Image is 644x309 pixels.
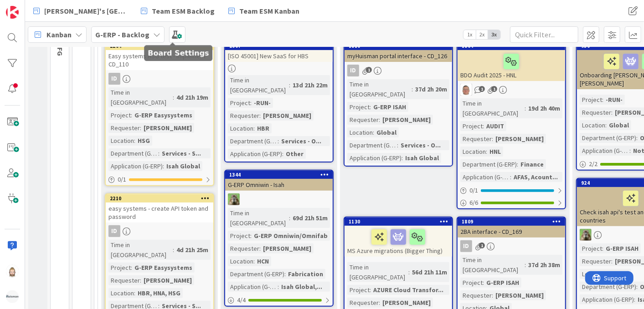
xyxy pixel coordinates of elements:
[108,148,158,158] div: Department (G-ERP)
[108,225,120,237] div: ID
[118,175,126,184] span: 0 / 1
[460,159,517,169] div: Department (G-ERP)
[347,285,370,295] div: Project
[580,269,605,279] div: Location
[458,50,565,81] div: BDO Audit 2025 - HNL
[484,278,521,288] div: G-ERP ISAH
[250,231,252,241] span: :
[483,278,484,288] span: :
[6,6,19,19] img: Visit kanbanzone.com
[253,123,255,133] span: :
[611,107,613,117] span: :
[345,218,452,226] div: 1130
[580,95,602,105] div: Project
[366,67,372,73] span: 1
[379,298,380,308] span: :
[371,285,446,295] div: AZURE Cloud Transfor...
[580,282,636,292] div: Department (G-ERP)
[492,290,493,300] span: :
[255,256,271,266] div: HCN
[163,161,164,171] span: :
[140,275,141,285] span: :
[526,103,562,113] div: 19d 2h 40m
[518,159,546,169] div: Finance
[458,240,565,252] div: ID
[458,218,565,238] div: 18092BA interface - CD_169
[636,282,638,292] span: :
[228,75,289,95] div: Time in [GEOGRAPHIC_DATA]
[174,245,211,255] div: 4d 21h 25m
[580,120,605,130] div: Location
[517,159,518,169] span: :
[511,172,560,182] div: AFAS, Acount...
[108,123,140,133] div: Requester
[347,298,379,308] div: Requester
[373,127,374,137] span: :
[605,269,607,279] span: :
[487,147,503,157] div: HNL
[462,218,565,225] div: 1809
[347,127,373,137] div: Location
[634,294,635,304] span: :
[290,213,330,223] div: 69d 21h 51m
[347,65,359,76] div: ID
[525,103,526,113] span: :
[108,73,120,85] div: ID
[141,123,194,133] div: [PERSON_NAME]
[460,98,525,118] div: Time in [GEOGRAPHIC_DATA]
[397,140,398,150] span: :
[347,262,408,282] div: Time in [GEOGRAPHIC_DATA]
[140,123,141,133] span: :
[370,285,371,295] span: :
[458,197,565,208] div: 6/6
[602,243,603,253] span: :
[347,140,397,150] div: Department (G-ERP)
[580,294,634,304] div: Application (G-ERP)
[278,282,279,292] span: :
[526,260,562,270] div: 37d 2h 38m
[345,65,452,76] div: ID
[602,95,603,105] span: :
[259,111,261,121] span: :
[108,136,134,146] div: Location
[510,26,578,43] input: Quick Filter...
[493,134,546,144] div: [PERSON_NAME]
[345,42,452,62] div: 1810myHuisman portal interface - CD_126
[286,269,325,279] div: Fabrication
[493,290,546,300] div: [PERSON_NAME]
[173,245,174,255] span: :
[228,136,278,146] div: Department (G-ERP)
[580,229,592,241] img: TT
[164,161,202,171] div: Isah Global
[284,269,286,279] span: :
[106,203,213,223] div: easy systems - create API token and password
[347,153,402,163] div: Application (G-ERP)
[580,107,611,117] div: Requester
[106,194,213,203] div: 2210
[6,265,19,278] img: Rv
[228,111,259,121] div: Requester
[460,84,472,96] img: lD
[108,263,131,273] div: Project
[464,30,476,39] span: 1x
[110,195,213,202] div: 2210
[259,243,261,253] span: :
[106,174,213,185] div: 0/1
[345,218,452,257] div: 1130MS Azure migrations (Bigger Thing)
[458,218,565,226] div: 1809
[345,226,452,257] div: MS Azure migrations (Bigger Thing)
[141,275,194,285] div: [PERSON_NAME]
[134,136,135,146] span: :
[135,136,152,146] div: HSG
[413,84,449,94] div: 37d 2h 20m
[374,127,399,137] div: Global
[398,140,443,150] div: Services - O...
[106,42,213,70] div: 2204Easy systems HSG test - implement CD_110
[410,267,449,277] div: 56d 21h 11m
[289,213,290,223] span: :
[46,29,72,40] span: Kanban
[228,98,250,108] div: Project
[225,193,333,205] div: TT
[460,240,472,252] div: ID
[460,172,510,182] div: Application (G-ERP)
